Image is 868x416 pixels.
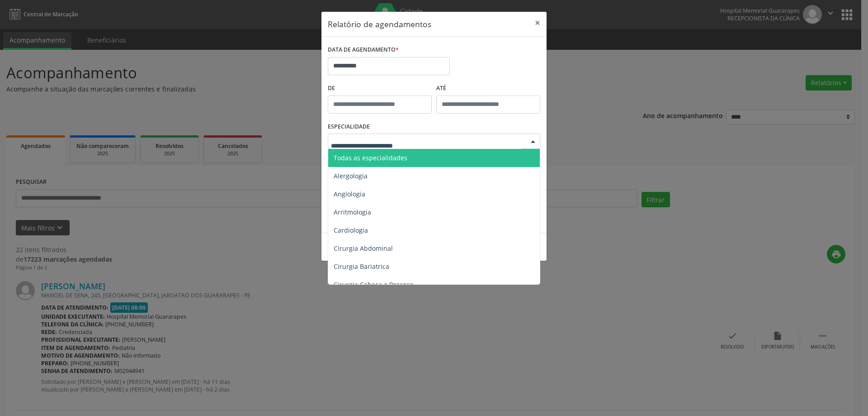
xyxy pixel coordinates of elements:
span: Angiologia [334,190,365,198]
label: ESPECIALIDADE [328,120,370,134]
label: ATÉ [436,81,540,96]
label: De [328,81,432,96]
span: Cardiologia [334,226,368,234]
span: Todas as especialidades [334,153,407,162]
span: Cirurgia Bariatrica [334,262,389,271]
span: Cirurgia Cabeça e Pescoço [334,280,413,289]
label: DATA DE AGENDAMENTO [328,43,399,57]
span: Cirurgia Abdominal [334,244,393,253]
span: Alergologia [334,172,368,180]
button: Close [528,12,547,34]
h5: Relatório de agendamentos [328,18,431,30]
span: Arritmologia [334,208,371,216]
